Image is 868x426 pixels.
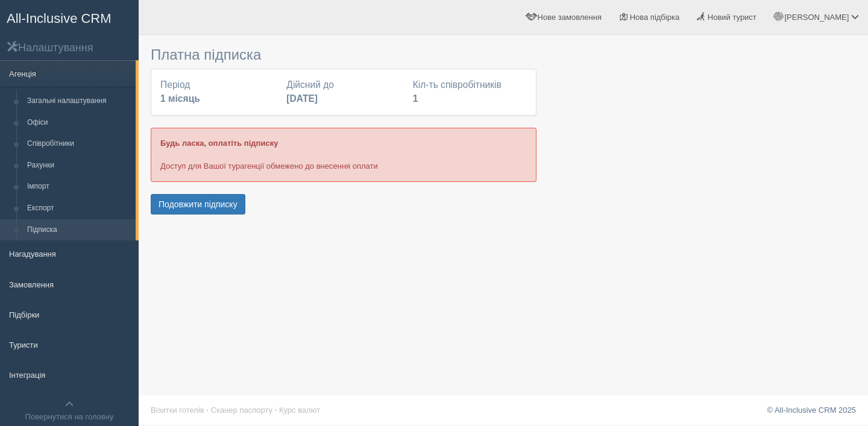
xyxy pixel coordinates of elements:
[206,406,209,415] span: ·
[280,78,406,106] div: Дійсний до
[22,176,136,198] a: Імпорт
[1,1,138,34] a: All-Inclusive CRM
[286,93,318,104] b: [DATE]
[22,90,136,112] a: Загальні налаштування
[154,78,280,106] div: Період
[22,155,136,177] a: Рахунки
[279,406,320,415] a: Курс валют
[22,198,136,219] a: Експорт
[538,13,602,22] span: Нове замовлення
[708,13,756,22] span: Новий турист
[151,406,204,415] a: Візитки готелів
[275,406,277,415] span: ·
[784,13,849,22] span: [PERSON_NAME]
[22,112,136,134] a: Офіси
[151,47,536,63] h3: Платна підписка
[151,194,245,215] button: Подовжити підписку
[22,133,136,155] a: Співробітники
[151,128,536,181] div: Доступ для Вашої турагенції обмежено до внесення оплати
[22,219,136,241] a: Підписка
[413,93,418,104] b: 1
[160,139,278,148] b: Будь ласка, оплатіть підписку
[211,406,272,415] a: Сканер паспорту
[407,78,533,106] div: Кіл-ть співробітників
[160,93,200,104] b: 1 місяць
[767,406,856,415] a: © All-Inclusive CRM 2025
[7,11,112,26] span: All-Inclusive CRM
[630,13,680,22] span: Нова підбірка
